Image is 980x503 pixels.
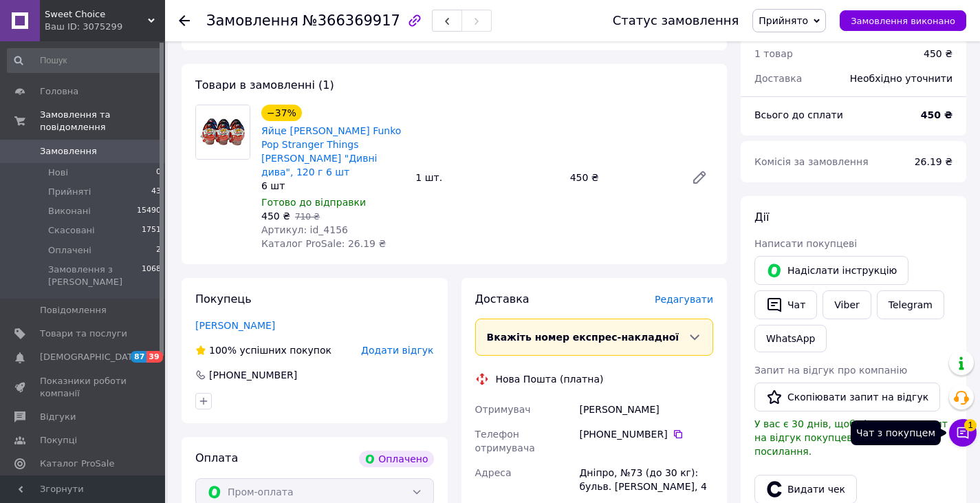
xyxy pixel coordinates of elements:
[151,186,161,198] span: 43
[686,164,713,191] a: Редагувати
[208,368,298,382] div: [PHONE_NUMBER]
[261,179,404,193] div: 6 шт
[754,256,908,285] button: Надіслати інструкцію
[137,205,161,217] span: 15490
[261,211,290,222] span: 450 ₴
[196,105,250,159] img: Яйце Kinder Joy Funko Pop Stranger Things Кіндер Джой "Дивні дива", 120 г 6 шт
[949,419,977,447] button: Чат з покупцем1
[7,48,162,73] input: Пошук
[754,156,869,167] span: Комісія за замовлення
[655,294,713,305] span: Редагувати
[924,47,952,61] div: 450 ₴
[492,372,607,386] div: Нова Пошта (платна)
[209,345,237,356] span: 100%
[579,427,713,441] div: [PHONE_NUMBER]
[576,460,716,499] div: Дніпро, №73 (до 30 кг): бульв. [PERSON_NAME], 4
[303,12,400,29] span: №366369917
[823,290,871,319] a: Viber
[754,325,827,352] a: WhatsApp
[206,12,298,29] span: Замовлення
[475,404,531,415] span: Отримувач
[851,420,941,445] div: Чат з покупцем
[261,197,366,208] span: Готово до відправки
[48,264,142,288] span: Замовлення з [PERSON_NAME]
[40,304,107,317] span: Повідомлення
[754,290,817,319] button: Чат
[48,244,91,257] span: Оплачені
[261,105,302,121] div: −37%
[142,264,161,288] span: 1068
[754,238,857,249] span: Написати покупцеві
[759,15,808,26] span: Прийнято
[48,224,95,237] span: Скасовані
[40,351,142,363] span: [DEMOGRAPHIC_DATA]
[565,168,680,187] div: 450 ₴
[48,205,91,217] span: Виконані
[40,434,77,447] span: Покупці
[261,238,386,249] span: Каталог ProSale: 26.19 ₴
[410,168,564,187] div: 1 шт.
[475,292,530,306] span: Доставка
[754,211,769,224] span: Дії
[487,332,679,343] span: Вкажіть номер експрес-накладної
[195,343,331,357] div: успішних покупок
[921,109,952,120] b: 450 ₴
[475,467,512,478] span: Адреса
[359,451,433,467] div: Оплачено
[964,419,977,431] span: 1
[261,224,348,235] span: Артикул: id_4156
[754,73,802,84] span: Доставка
[840,10,966,31] button: Замовлення виконано
[195,78,334,92] span: Товари в замовленні (1)
[40,85,78,98] span: Головна
[754,418,948,457] span: У вас є 30 днів, щоб відправити запит на відгук покупцеві, скопіювавши посилання.
[45,21,165,33] div: Ваш ID: 3075299
[842,63,961,94] div: Необхідно уточнити
[613,14,739,28] div: Статус замовлення
[361,345,433,356] span: Додати відгук
[45,8,148,21] span: Sweet Choice
[40,458,114,470] span: Каталог ProSale
[851,16,955,26] span: Замовлення виконано
[179,14,190,28] div: Повернутися назад
[261,125,401,178] a: Яйце [PERSON_NAME] Funko Pop Stranger Things [PERSON_NAME] "Дивні дива", 120 г 6 шт
[40,375,127,400] span: Показники роботи компанії
[156,244,161,257] span: 2
[40,109,165,133] span: Замовлення та повідомлення
[195,451,238,464] span: Оплата
[195,320,275,331] a: [PERSON_NAME]
[754,109,843,120] span: Всього до сплати
[195,292,252,306] span: Покупець
[142,224,161,237] span: 1751
[754,48,793,59] span: 1 товар
[915,156,952,167] span: 26.19 ₴
[146,351,162,363] span: 39
[475,429,535,453] span: Телефон отримувача
[48,167,68,179] span: Нові
[754,365,907,376] span: Запит на відгук про компанію
[40,145,97,158] span: Замовлення
[156,167,161,179] span: 0
[40,411,76,423] span: Відгуки
[40,328,127,340] span: Товари та послуги
[754,383,940,411] button: Скопіювати запит на відгук
[131,351,146,363] span: 87
[295,212,320,222] span: 710 ₴
[48,186,91,198] span: Прийняті
[877,290,944,319] a: Telegram
[576,397,716,422] div: [PERSON_NAME]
